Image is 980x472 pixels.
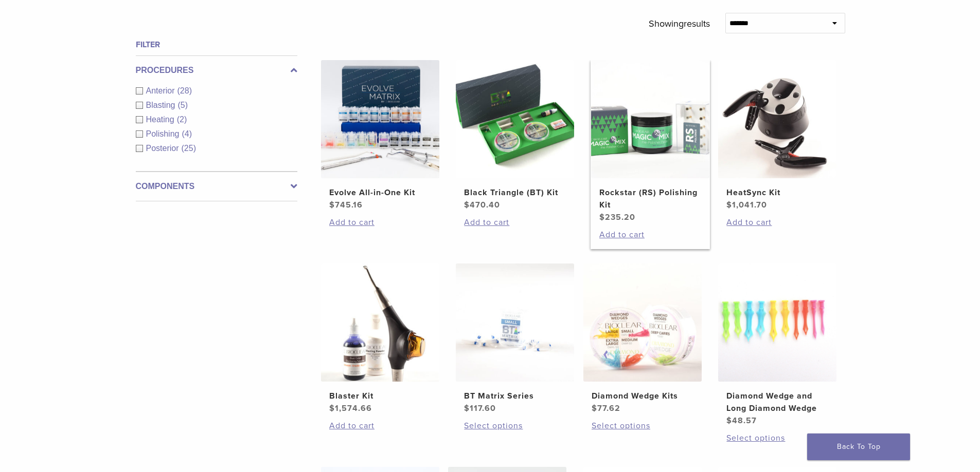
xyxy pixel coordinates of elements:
[726,200,767,210] bdi: 1,041.70
[136,180,297,193] label: Components
[726,186,828,199] h2: HeatSync Kit
[599,212,635,222] bdi: 235.20
[592,403,620,413] bdi: 77.62
[456,263,574,382] img: BT Matrix Series
[182,144,196,153] span: (25)
[320,60,440,211] a: Evolve All-in-One KitEvolve All-in-One Kit $745.16
[726,390,828,414] h2: Diamond Wedge and Long Diamond Wedge
[146,129,182,138] span: Polishing
[146,144,182,153] span: Posterior
[718,263,838,427] a: Diamond Wedge and Long Diamond WedgeDiamond Wedge and Long Diamond Wedge $48.57
[718,263,836,382] img: Diamond Wedge and Long Diamond Wedge
[321,263,439,382] img: Blaster Kit
[177,115,187,124] span: (2)
[592,390,693,402] h2: Diamond Wedge Kits
[464,403,496,413] bdi: 117.60
[136,64,297,77] label: Procedures
[464,420,566,432] a: Select options for “BT Matrix Series”
[329,403,335,413] span: $
[726,416,757,426] bdi: 48.57
[182,129,192,138] span: (4)
[592,403,597,413] span: $
[464,216,566,229] a: Add to cart: “Black Triangle (BT) Kit”
[599,186,701,211] h2: Rockstar (RS) Polishing Kit
[726,216,828,229] a: Add to cart: “HeatSync Kit”
[136,39,297,51] h4: Filter
[591,60,709,178] img: Rockstar (RS) Polishing Kit
[649,13,710,34] p: Showing results
[718,60,836,178] img: HeatSync Kit
[726,432,828,444] a: Select options for “Diamond Wedge and Long Diamond Wedge”
[807,433,910,460] a: Back To Top
[464,200,500,210] bdi: 470.40
[320,263,440,414] a: Blaster KitBlaster Kit $1,574.66
[592,420,693,432] a: Select options for “Diamond Wedge Kits”
[177,101,188,109] span: (5)
[599,229,701,241] a: Add to cart: “Rockstar (RS) Polishing Kit”
[329,216,431,229] a: Add to cart: “Evolve All-in-One Kit”
[146,115,177,124] span: Heating
[455,60,575,211] a: Black Triangle (BT) KitBlack Triangle (BT) Kit $470.40
[464,403,470,413] span: $
[455,263,575,414] a: BT Matrix SeriesBT Matrix Series $117.60
[456,60,574,178] img: Black Triangle (BT) Kit
[726,416,732,426] span: $
[583,263,702,382] img: Diamond Wedge Kits
[321,60,439,178] img: Evolve All-in-One Kit
[146,101,178,109] span: Blasting
[329,420,431,432] a: Add to cart: “Blaster Kit”
[464,390,566,402] h2: BT Matrix Series
[329,200,335,210] span: $
[464,186,566,199] h2: Black Triangle (BT) Kit
[329,186,431,199] h2: Evolve All-in-One Kit
[329,390,431,402] h2: Blaster Kit
[726,200,732,210] span: $
[464,200,470,210] span: $
[329,200,363,210] bdi: 745.16
[718,60,838,211] a: HeatSync KitHeatSync Kit $1,041.70
[177,86,192,95] span: (28)
[329,403,372,413] bdi: 1,574.66
[583,263,703,414] a: Diamond Wedge KitsDiamond Wedge Kits $77.62
[146,86,177,95] span: Anterior
[591,60,710,223] a: Rockstar (RS) Polishing KitRockstar (RS) Polishing Kit $235.20
[599,212,605,222] span: $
